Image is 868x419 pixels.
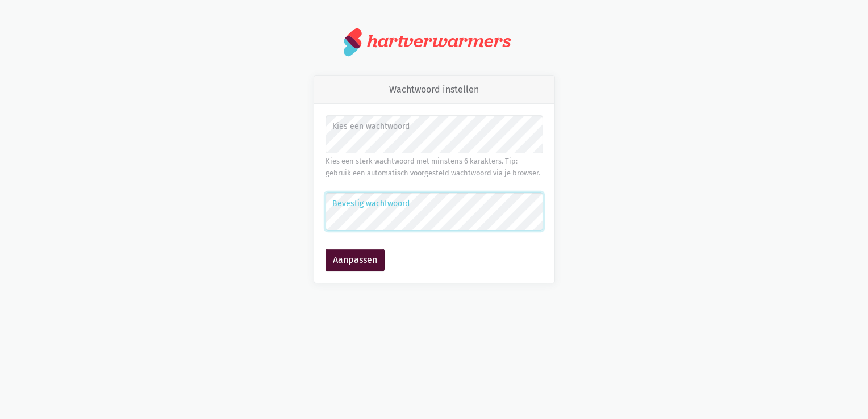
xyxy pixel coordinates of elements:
div: Wachtwoord instellen [314,76,554,104]
form: Wachtwoord instellen [325,115,543,271]
img: logo.svg [344,27,362,57]
a: hartverwarmers [344,27,524,57]
label: Bevestig wachtwoord [332,198,535,210]
button: Aanpassen [325,249,385,271]
label: Kies een wachtwoord [332,120,535,133]
div: Kies een sterk wachtwoord met minstens 6 karakters. Tip: gebruik een automatisch voorgesteld wach... [325,156,543,179]
div: hartverwarmers [367,31,511,52]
